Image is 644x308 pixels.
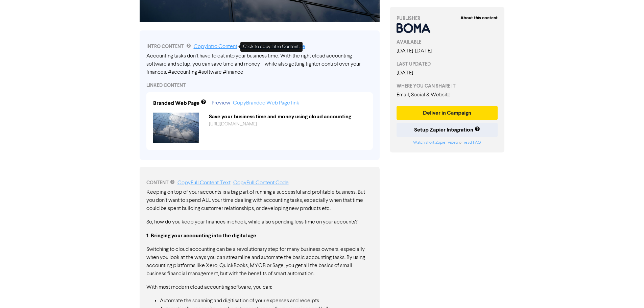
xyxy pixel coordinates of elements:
[397,106,498,120] button: Deliver in Campaign
[153,99,199,107] div: Branded Web Page
[464,141,481,145] a: read FAQ
[146,232,256,239] strong: 1. Bringing your accounting into the digital age
[397,91,498,99] div: Email, Social & Website
[233,180,289,186] a: Copy Full Content Code
[413,141,458,145] a: Watch short Zapier video
[212,100,230,106] a: Preview
[397,61,498,68] div: LAST UPDATED
[204,121,371,128] div: https://public2.bomamarketing.com/cp/2WLyGaXBIuGQlOyQxigzMT?sa=gXKXCrF9
[240,42,303,52] div: Click to copy Intro Content.
[146,179,373,187] div: CONTENT
[146,218,373,226] p: So, how do you keep your finances in check, while also spending less time on your accounts?
[146,43,373,51] div: INTRO CONTENT
[397,69,498,77] div: [DATE]
[460,15,498,21] strong: About this content
[397,82,498,90] div: WHERE YOU CAN SHARE IT
[146,82,373,89] div: LINKED CONTENT
[146,283,373,291] p: With most modern cloud accounting software, you can:
[194,44,237,49] a: Copy Intro Content
[397,15,498,22] div: PUBLISHER
[146,245,373,278] p: Switching to cloud accounting can be a revolutionary step for many business owners, especially wh...
[610,276,644,308] iframe: Chat Widget
[233,100,299,106] a: Copy Branded Web Page link
[177,180,231,186] a: Copy Full Content Text
[397,123,498,137] button: Setup Zapier Integration
[397,39,498,46] div: AVAILABLE
[204,113,371,121] div: Save your business time and money using cloud accounting
[160,297,373,305] li: Automate the scanning and digitisation of your expenses and receipts
[146,52,373,76] div: Accounting tasks don’t have to eat into your business time. With the right cloud accounting softw...
[397,140,498,146] div: or
[397,47,498,55] div: [DATE] - [DATE]
[146,188,373,213] p: Keeping on top of your accounts is a big part of running a successful and profitable business. Bu...
[209,122,257,126] a: [URL][DOMAIN_NAME]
